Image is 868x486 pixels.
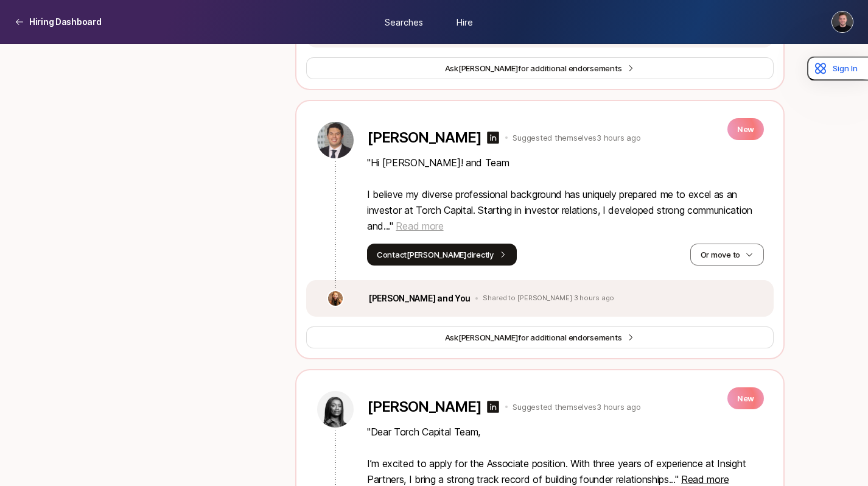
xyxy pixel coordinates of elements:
img: 7e2863ff_b79d_4ec7_b710_82e52012ab1f.jpg [317,391,354,428]
p: Suggested themselves 3 hours ago [513,401,640,413]
p: [PERSON_NAME] [367,129,481,146]
a: Searches [373,10,434,33]
img: ACg8ocKfl1n8_CQwyisoJoSwoy27LtI2NS2eP02V4hNXgkuAJziMagM5tQ=s160-c [317,122,354,158]
span: Read more [681,473,729,485]
span: Ask for additional endorsements [445,331,622,343]
p: Suggested themselves 3 hours ago [513,132,640,144]
button: Ask[PERSON_NAME]for additional endorsements [306,57,774,79]
span: Hire [457,15,473,28]
button: Or move to [690,244,764,266]
p: New [727,118,764,140]
span: Searches [385,15,423,28]
img: c777a5ab_2847_4677_84ce_f0fc07219358.jpg [328,291,343,306]
button: Christopher Harper [831,11,853,33]
img: Christopher Harper [832,12,853,32]
span: [PERSON_NAME] [458,63,519,73]
span: [PERSON_NAME] [458,333,519,342]
p: Hiring Dashboard [29,15,102,29]
a: Hire [434,10,495,33]
button: Ask[PERSON_NAME]for additional endorsements [306,326,774,348]
p: [PERSON_NAME] and You [368,291,471,306]
p: " Hi [PERSON_NAME]! and Team I believe my diverse professional background has uniquely prepared m... [367,155,764,234]
p: Shared to [PERSON_NAME] 3 hours ago [483,294,614,303]
span: Ask for additional endorsements [445,62,622,74]
p: [PERSON_NAME] [367,398,481,415]
p: New [727,387,764,409]
button: Contact[PERSON_NAME]directly [367,244,517,266]
span: Read more [396,220,443,232]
